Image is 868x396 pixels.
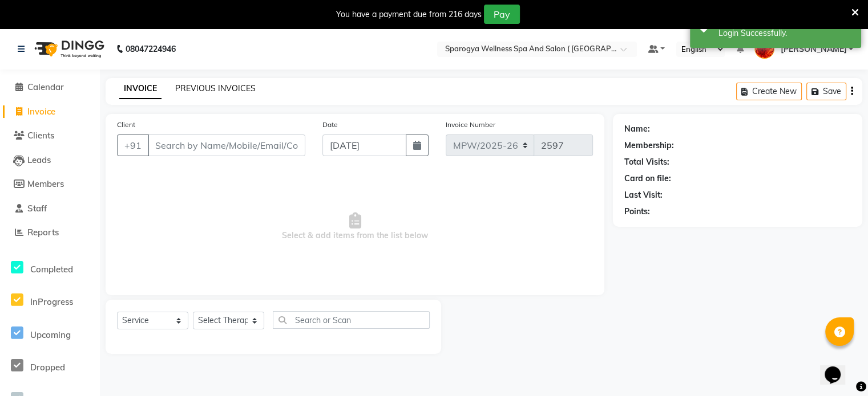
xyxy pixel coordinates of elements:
span: [PERSON_NAME] [780,43,846,55]
div: Membership: [624,140,674,152]
div: Name: [624,123,650,135]
a: Invoice [3,105,97,119]
iframe: chat widget [820,350,857,385]
a: Clients [3,129,97,142]
span: Reports [27,227,59,238]
a: Reports [3,226,97,239]
span: Clients [27,130,54,141]
b: 08047224946 [126,33,176,65]
span: Invoice [27,106,55,117]
a: INVOICE [119,79,162,99]
span: InProgress [30,296,73,307]
div: Total Visits: [624,156,669,168]
a: Members [3,178,97,191]
button: Pay [484,5,520,24]
span: Upcoming [30,329,71,340]
label: Invoice Number [446,120,495,130]
div: Card on file: [624,173,671,185]
label: Client [117,120,135,130]
span: Select & add items from the list below [117,170,593,284]
div: Last Visit: [624,189,663,201]
span: Staff [27,203,47,214]
button: +91 [117,134,149,156]
label: Date [322,120,338,130]
div: You have a payment due from 216 days [336,9,482,21]
span: Leads [27,154,51,165]
a: PREVIOUS INVOICES [175,83,256,93]
button: Save [806,83,846,100]
a: Calendar [3,81,97,94]
span: Members [27,178,64,189]
img: Shraddha Indulkar [754,39,774,59]
button: Create New [736,83,802,100]
span: Calendar [27,81,64,92]
a: Staff [3,202,97,215]
img: logo [29,33,107,65]
input: Search by Name/Mobile/Email/Code [148,134,305,156]
div: Points: [624,206,650,218]
a: Leads [3,154,97,167]
span: Completed [30,264,73,275]
input: Search or Scan [273,311,430,329]
div: Login Successfully. [718,27,853,39]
